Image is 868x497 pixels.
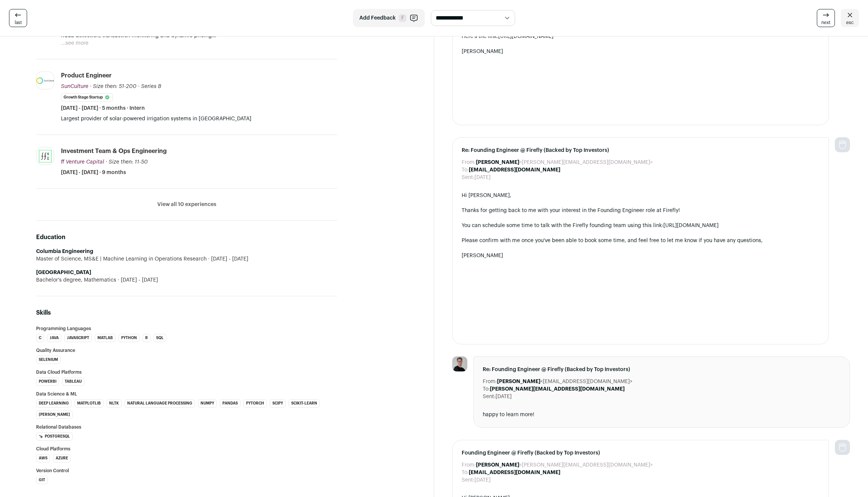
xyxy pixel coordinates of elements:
li: C [36,334,44,342]
div: Product Engineer [61,71,112,80]
dt: Sent: [483,393,496,400]
img: 278596f1167f76349010aaec69be87b4aff8d8d7a3ac78ca4ce273fc2d2b8c91.jpg [452,356,467,371]
h2: Skills [36,308,337,317]
dt: To: [462,469,469,476]
dt: To: [462,166,469,174]
img: f8121ffba4eb80248429e53772c746d83408aaa4b69ca26c6720fec71f7cb38a.png [36,148,54,165]
li: Deep Learning [36,399,71,408]
b: [PERSON_NAME] [476,160,519,165]
a: [URL][DOMAIN_NAME] [498,34,553,39]
span: last [15,20,22,26]
button: ...see more [61,39,88,47]
span: next [821,20,830,26]
span: ff Venture Capital [61,159,104,165]
li: Git [36,476,48,484]
div: You can schedule some time to talk with the Firefly founding team using this link: [462,222,820,229]
li: SciPy [270,399,286,408]
b: [EMAIL_ADDRESS][DOMAIN_NAME] [469,167,560,173]
dt: From: [483,378,497,385]
span: F [399,14,406,22]
b: [PERSON_NAME] [476,462,519,468]
span: · Size then: 11-50 [106,159,148,165]
strong: Columbia Engineering [36,249,93,254]
span: Add Feedback [359,14,396,22]
li: PyTorch [243,399,267,408]
dd: [DATE] [474,476,491,484]
h3: Programming Languages [36,326,337,331]
strong: [GEOGRAPHIC_DATA] [36,270,91,275]
div: Master of Science, MS&E | Machine Learning in Operations Research [36,255,337,263]
div: happy to learn more! [483,411,841,418]
span: Series B [141,84,161,89]
b: [PERSON_NAME][EMAIL_ADDRESS][DOMAIN_NAME] [490,386,625,392]
dd: <[EMAIL_ADDRESS][DOMAIN_NAME]> [497,378,632,385]
dt: Sent: [462,174,474,181]
div: Bachelor's degree, Mathematics [36,276,337,284]
h3: Relational Databases [36,425,337,429]
dd: <[PERSON_NAME][EMAIL_ADDRESS][DOMAIN_NAME]> [476,159,653,166]
dt: To: [483,385,490,393]
h3: Version Control [36,468,337,473]
h3: Quality Assurance [36,348,337,353]
li: JavaScript [64,334,92,342]
dt: Sent: [462,476,474,484]
img: nopic.png [835,440,850,455]
dd: [DATE] [496,393,512,400]
li: Azure [53,454,71,462]
span: Re: Founding Engineer @ Firefly (Backed by Top Investors) [462,147,820,154]
div: Thanks for getting back to me with your interest in the Founding Engineer role at Firefly! [462,207,820,214]
a: next [817,9,835,27]
div: [PERSON_NAME] [462,48,820,55]
li: Matplotlib [74,399,103,408]
a: last [9,9,27,27]
div: Hi [PERSON_NAME], [462,192,820,199]
li: AWS [36,454,50,462]
h2: Education [36,233,337,242]
img: 4d45a42a1e9c23561d57608961a928bec9ea23c8cf297a102a6fcc8ed1eda4e0.png [36,77,54,84]
dt: From: [462,461,476,469]
b: [EMAIL_ADDRESS][DOMAIN_NAME] [469,470,560,475]
dd: <[PERSON_NAME][EMAIL_ADDRESS][DOMAIN_NAME]> [476,461,653,469]
li: Scikit-Learn [289,399,320,408]
li: Python [119,334,140,342]
span: [DATE] - [DATE] [207,255,248,263]
li: Java [47,334,61,342]
span: SunCulture [61,84,88,89]
span: [DATE] - [DATE] · 9 months [61,169,126,176]
li: R [143,334,150,342]
h3: Cloud Platforms [36,447,337,451]
span: · [138,83,140,90]
li: Tableau [62,377,84,386]
dd: [DATE] [474,174,491,181]
li: NumPy [198,399,217,408]
li: Natural Language Processing [125,399,195,408]
span: · Size then: 51-200 [90,84,137,89]
div: [PERSON_NAME] [462,252,820,259]
span: Founding Engineer @ Firefly (Backed by Top Investors) [462,449,820,457]
li: Selenium [36,356,61,364]
li: Pandas [220,399,240,408]
b: [PERSON_NAME] [497,379,540,384]
button: View all 10 experiences [157,201,216,208]
span: [DATE] - [DATE] · 5 months · Intern [61,105,145,112]
li: SQL [154,334,166,342]
a: esc [841,9,859,27]
div: Please confirm with me once you've been able to book some time, and feel free to let me know if y... [462,237,820,244]
div: Here's the link: [462,33,820,40]
li: PowerBI [36,377,59,386]
li: NLTK [106,399,122,408]
p: Largest provider of solar-powered irrigation systems in [GEOGRAPHIC_DATA] [61,115,337,123]
li: [PERSON_NAME] [36,411,73,419]
span: Re: Founding Engineer @ Firefly (Backed by Top Investors) [483,366,841,373]
li: Growth Stage Startup [61,93,113,102]
h3: Data Cloud Platforms [36,370,337,374]
a: [URL][DOMAIN_NAME] [663,223,719,228]
li: MATLAB [95,334,116,342]
button: Add Feedback F [353,9,425,27]
img: nopic.png [835,137,850,152]
dt: From: [462,159,476,166]
div: Investment Team & Ops Engineering [61,147,167,155]
span: esc [846,20,854,26]
span: [DATE] - [DATE] [116,276,158,284]
li: PostgreSQL [36,432,73,441]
